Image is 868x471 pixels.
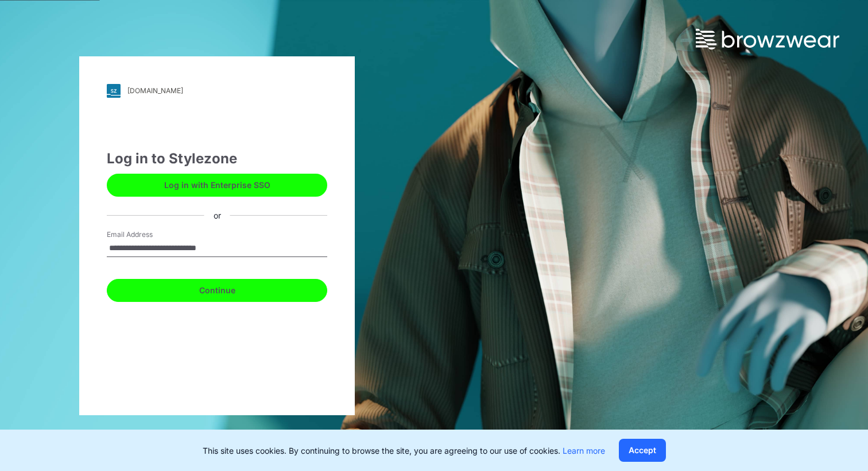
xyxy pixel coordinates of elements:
[204,209,230,221] div: or
[107,148,327,169] div: Log in to Stylezone
[619,439,666,462] button: Accept
[107,84,121,98] img: svg+xml;base64,PHN2ZyB3aWR0aD0iMjgiIGhlaWdodD0iMjgiIHZpZXdCb3g9IjAgMCAyOCAyOCIgZmlsbD0ibm9uZSIgeG...
[107,279,327,302] button: Continue
[107,174,327,197] button: Log in with Enterprise SSO
[107,84,327,98] a: [DOMAIN_NAME]
[203,445,605,457] p: This site uses cookies. By continuing to browse the site, you are agreeing to our use of cookies.
[107,229,187,240] label: Email Address
[563,446,605,455] a: Learn more
[696,29,839,49] img: browzwear-logo.73288ffb.svg
[127,86,183,95] div: [DOMAIN_NAME]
